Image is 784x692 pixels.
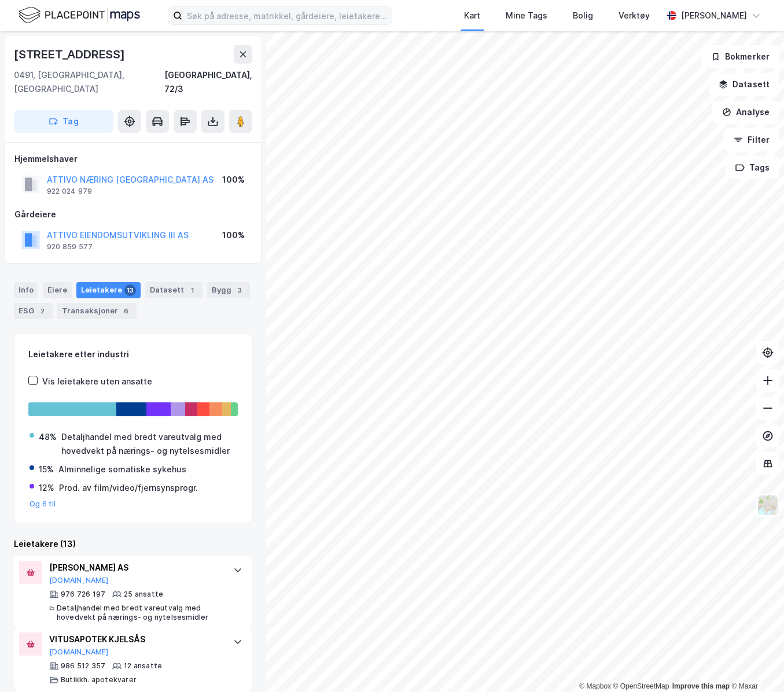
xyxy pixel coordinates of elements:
[14,303,53,319] div: ESG
[222,228,245,242] div: 100%
[57,604,222,622] div: Detaljhandel med bredt vareutvalg med hovedvekt på nærings- og nytelsesmidler
[47,187,92,196] div: 922 024 979
[39,430,57,444] div: 48%
[47,242,93,251] div: 920 859 577
[222,173,245,187] div: 100%
[76,282,141,298] div: Leietakere
[124,661,162,671] div: 12 ansatte
[182,7,392,24] input: Søk på adresse, matrikkel, gårdeiere, leietakere eller personer
[39,462,54,476] div: 15%
[49,632,222,646] div: VITUSAPOTEK KJELSÅS
[61,590,105,599] div: 976 726 197
[57,303,137,319] div: Transaksjoner
[14,68,164,96] div: 0491, [GEOGRAPHIC_DATA], [GEOGRAPHIC_DATA]
[712,101,779,124] button: Analyse
[506,9,547,23] div: Mine Tags
[681,9,747,23] div: [PERSON_NAME]
[145,282,203,298] div: Datasett
[28,347,238,361] div: Leietakere etter industri
[30,499,56,509] button: Og 6 til
[619,9,650,23] div: Verktøy
[164,68,252,96] div: [GEOGRAPHIC_DATA], 72/3
[573,9,593,23] div: Bolig
[61,661,105,671] div: 986 512 357
[59,481,198,495] div: Prod. av film/video/fjernsynsprogr.
[49,561,222,575] div: [PERSON_NAME] AS
[579,682,611,690] a: Mapbox
[42,375,152,388] div: Vis leietakere uten ansatte
[464,9,480,23] div: Kart
[726,637,784,692] div: Kontrollprogram for chat
[36,305,48,317] div: 2
[49,576,109,585] button: [DOMAIN_NAME]
[124,284,136,296] div: 13
[14,208,252,221] div: Gårdeiere
[14,110,113,133] button: Tag
[757,494,779,516] img: Z
[613,682,669,690] a: OpenStreetMap
[14,152,252,166] div: Hjemmelshaver
[58,462,186,476] div: Alminnelige somatiske sykehus
[234,284,245,296] div: 3
[207,282,250,298] div: Bygg
[14,45,127,64] div: [STREET_ADDRESS]
[43,282,72,298] div: Eiere
[19,5,140,25] img: logo.f888ab2527a4732fd821a326f86c7f29.svg
[39,481,54,495] div: 12%
[14,282,38,298] div: Info
[120,305,132,317] div: 6
[14,537,252,551] div: Leietakere (13)
[49,647,109,657] button: [DOMAIN_NAME]
[724,128,779,151] button: Filter
[726,637,784,692] iframe: Chat Widget
[124,590,163,599] div: 25 ansatte
[726,156,779,179] button: Tags
[701,45,779,68] button: Bokmerker
[61,675,137,684] div: Butikkh. apotekvarer
[672,682,730,690] a: Improve this map
[186,284,198,296] div: 1
[61,430,237,458] div: Detaljhandel med bredt vareutvalg med hovedvekt på nærings- og nytelsesmidler
[709,73,779,96] button: Datasett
